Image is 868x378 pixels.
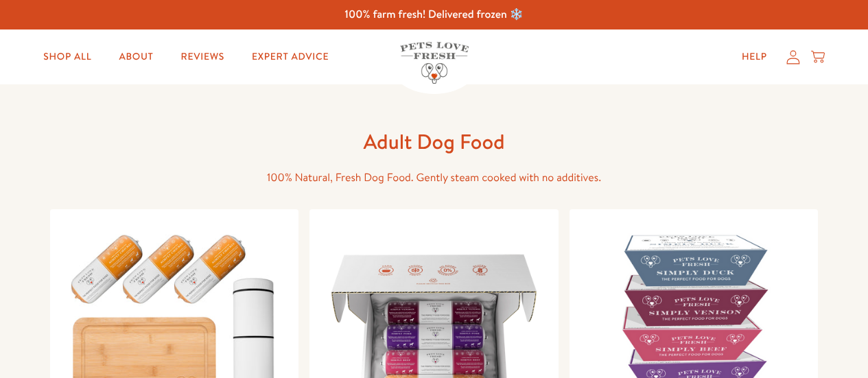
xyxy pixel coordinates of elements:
[267,170,601,185] span: 100% Natural, Fresh Dog Food. Gently steam cooked with no additives.
[400,42,469,84] img: Pets Love Fresh
[108,43,164,71] a: About
[32,43,102,71] a: Shop All
[731,43,778,71] a: Help
[170,43,235,71] a: Reviews
[241,43,340,71] a: Expert Advice
[215,128,654,155] h1: Adult Dog Food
